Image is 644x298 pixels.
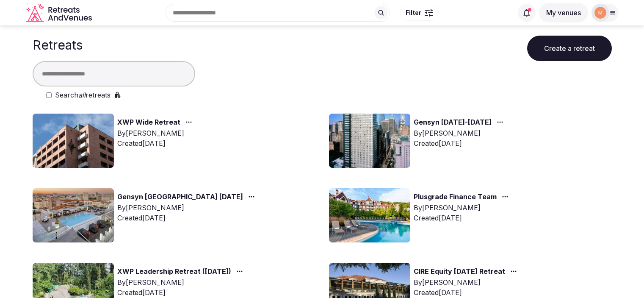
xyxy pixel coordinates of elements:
a: CIRE Equity [DATE] Retreat [414,266,505,277]
label: Search retreats [55,90,111,100]
img: Top retreat image for the retreat: Gensyn Lisbon November 2025 [33,188,114,242]
a: Gensyn [DATE]-[DATE] [414,117,492,128]
a: Plusgrade Finance Team [414,192,497,203]
div: Created [DATE] [414,287,520,298]
img: Top retreat image for the retreat: Gensyn November 9-14, 2025 [329,114,410,168]
div: Created [DATE] [414,213,512,223]
div: By [PERSON_NAME] [414,128,507,138]
div: By [PERSON_NAME] [117,128,196,138]
h1: Retreats [33,37,83,53]
div: By [PERSON_NAME] [414,277,520,287]
svg: Retreats and Venues company logo [26,3,94,22]
img: marina [594,7,606,19]
img: Top retreat image for the retreat: Plusgrade Finance Team [329,188,410,242]
div: By [PERSON_NAME] [414,203,512,213]
div: Created [DATE] [414,138,507,148]
span: Filter [406,8,421,17]
em: all [78,91,86,99]
div: By [PERSON_NAME] [117,203,258,213]
a: Gensyn [GEOGRAPHIC_DATA] [DATE] [117,192,243,203]
a: XWP Leadership Retreat ([DATE]) [117,266,231,277]
a: Visit the homepage [26,3,94,22]
button: Filter [400,5,439,21]
div: Created [DATE] [117,138,196,148]
button: Create a retreat [527,36,612,61]
div: Created [DATE] [117,213,258,223]
div: By [PERSON_NAME] [117,277,246,287]
button: My venues [539,3,588,22]
a: XWP Wide Retreat [117,117,180,128]
a: My venues [539,8,588,17]
div: Created [DATE] [117,287,246,298]
img: Top retreat image for the retreat: XWP Wide Retreat [33,114,114,168]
